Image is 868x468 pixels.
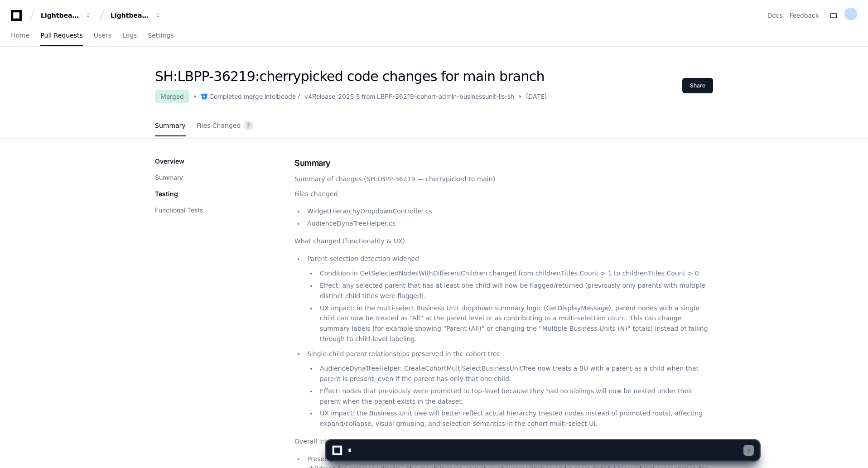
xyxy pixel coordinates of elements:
a: Settings [148,25,174,46]
button: Share [682,78,713,93]
button: Lightbeam Health Solutions [107,7,165,24]
span: Settings [148,33,174,38]
div: Lightbeam Health [41,11,80,20]
li: Condition in GetSelectedNodesWithDifferentChildren changed from childrenTitles.Count > 1 to child... [317,268,713,279]
p: Overall intent [294,436,713,447]
span: Logs [122,33,137,38]
a: Docs [767,11,782,20]
p: Summary of changes (SH:LBPP-36219 — cherrypicked to main) [294,174,713,184]
span: Summary [155,123,186,128]
h1: SH:LBPP-36219:cherrypicked code changes for main branch [155,68,547,85]
span: Pull Requests [40,33,82,38]
span: [DATE] [526,92,547,101]
li: Effect: nodes that previously were promoted to top-level because they had no siblings will now be... [317,386,713,407]
a: Users [94,25,111,46]
button: Lightbeam Health [37,7,95,24]
div: Merged [155,90,189,103]
li: UX impact: the Business Unit tree will better reflect actual hierarchy (nested nodes instead of p... [317,408,713,429]
button: Functional Tests [155,206,203,215]
h1: Summary [294,157,713,169]
li: Effect: any selected parent that has at least one child will now be flagged/returned (previously ... [317,280,713,301]
li: WidgetHierarchyDropdownController.cs [304,206,713,217]
a: Logs [122,25,137,46]
div: _v4Release_2025_5 from LBPP-36219-cohort-admin-businessunit-lis-sh [302,92,514,101]
span: 2 [244,121,253,130]
a: Home [11,25,29,46]
p: Overview [155,157,184,166]
div: Lightbeam Health Solutions [111,11,149,20]
span: Users [94,33,111,38]
a: Pull Requests [40,25,82,46]
p: Parent-selection detection widened [307,254,713,264]
div: lbcode [275,92,296,101]
p: Files changed [294,189,713,199]
li: UX impact: in the multi-select Business Unit dropdown summary logic (GetDisplayMessage), parent n... [317,303,713,344]
p: Single-child parent relationships preserved in the cohort tree [307,349,713,359]
button: Summary [155,173,183,182]
div: Completed merge into [209,92,275,101]
span: Home [11,33,29,38]
li: AudienceDynaTreeHelper: CreateCohortMultiSelectBusinessUnitTree now treats a BU with a parent as ... [317,363,713,384]
button: Feedback [790,11,819,20]
p: Testing [155,189,178,198]
li: AudienceDynaTreeHelper.cs [304,218,713,229]
span: Files Changed [197,123,241,128]
p: What changed (functionality & UX) [294,236,713,246]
